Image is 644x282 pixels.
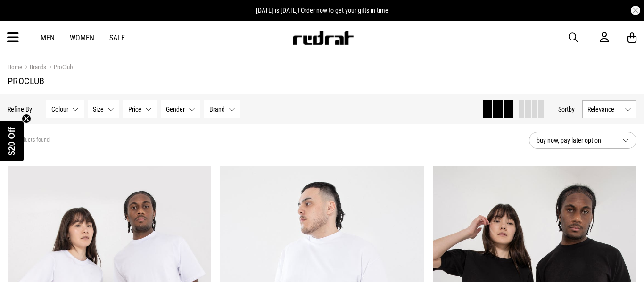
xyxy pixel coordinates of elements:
span: Colour [51,105,68,113]
a: Home [8,64,22,71]
button: Size [88,100,119,118]
a: Brands [22,64,46,73]
span: Gender [166,105,185,113]
button: Price [123,100,157,118]
a: ProClub [46,64,73,73]
button: Close teaser [22,114,31,123]
button: Colour [46,100,84,118]
span: Relevance [587,105,621,113]
button: Brand [204,100,240,118]
button: Gender [161,100,200,118]
span: by [569,105,575,113]
img: Redrat logo [292,31,354,45]
span: Brand [209,105,225,113]
span: Price [128,105,141,113]
button: buy now, pay later option [529,132,636,149]
button: Relevance [582,100,636,118]
a: Sale [109,33,125,42]
p: Refine By [8,105,32,113]
a: Men [41,33,55,42]
span: Size [93,105,104,113]
span: buy now, pay later option [537,135,615,146]
span: $20 Off [7,127,17,155]
span: [DATE] is [DATE]! Order now to get your gifts in time [256,7,388,14]
span: 10 products found [8,137,50,144]
a: Women [70,33,94,42]
button: Sortby [558,104,575,115]
h1: ProClub [8,75,636,87]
